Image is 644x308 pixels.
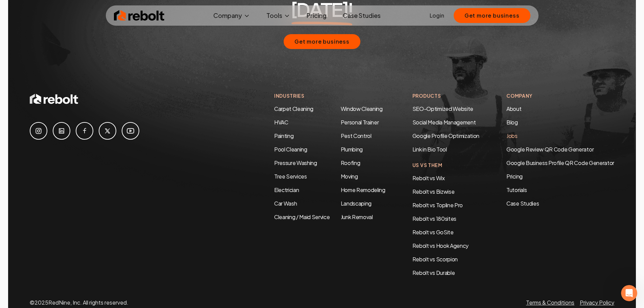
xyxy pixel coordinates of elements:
[412,119,476,126] a: Social Media Management
[337,9,386,22] a: Case Studies
[454,8,530,23] button: Get more business
[430,11,444,20] a: Login
[506,159,614,166] a: Google Business Profile QR Code Generator
[580,299,614,306] a: Privacy Policy
[341,173,358,180] a: Moving
[274,132,293,139] a: Painting
[412,92,479,99] h4: Products
[341,132,372,139] a: Pest Control
[301,9,332,22] a: Pricing
[274,146,307,153] a: Pool Cleaning
[412,269,455,276] a: Rebolt vs Durable
[291,0,353,21] span: [DATE]!
[208,9,256,22] button: Company
[412,188,455,195] a: Rebolt vs Bizwise
[412,146,447,153] a: Link in Bio Tool
[506,132,518,139] a: Jobs
[30,299,128,307] p: © 2025 RedNine, Inc. All rights reserved.
[274,200,297,207] a: Car Wash
[412,215,456,222] a: Rebolt vs 180sites
[412,256,458,263] a: Rebolt vs Scorpion
[506,186,614,194] a: Tutorials
[412,132,479,139] a: Google Profile Optimization
[274,213,330,220] a: Cleaning / Maid Service
[412,105,473,112] a: SEO-Optimized Website
[341,146,363,153] a: Plumbing
[274,119,288,126] a: HVAC
[506,92,614,99] h4: Company
[274,173,307,180] a: Tree Services
[506,119,518,126] a: Blog
[412,174,445,182] a: Rebolt vs Wix
[412,162,479,169] h4: Us Vs Them
[341,200,372,207] a: Landscaping
[506,146,594,153] a: Google Review QR Code Generator
[341,119,379,126] a: Personal Trainer
[621,285,637,301] iframe: Intercom live chat
[284,34,360,49] button: Get more business
[526,299,574,306] a: Terms & Conditions
[506,105,521,112] a: About
[274,92,385,99] h4: Industries
[412,242,469,249] a: Rebolt vs Hook Agency
[274,186,299,193] a: Electrician
[261,9,296,22] button: Tools
[506,172,614,181] a: Pricing
[412,229,454,236] a: Rebolt vs GoSite
[341,186,385,193] a: Home Remodeling
[274,105,313,112] a: Carpet Cleaning
[341,213,373,220] a: Junk Removal
[114,9,165,22] img: Rebolt Logo
[506,199,614,208] a: Case Studies
[412,202,463,209] a: Rebolt vs Topline Pro
[274,159,317,166] a: Pressure Washing
[341,159,360,166] a: Roofing
[341,105,383,112] a: Window Cleaning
